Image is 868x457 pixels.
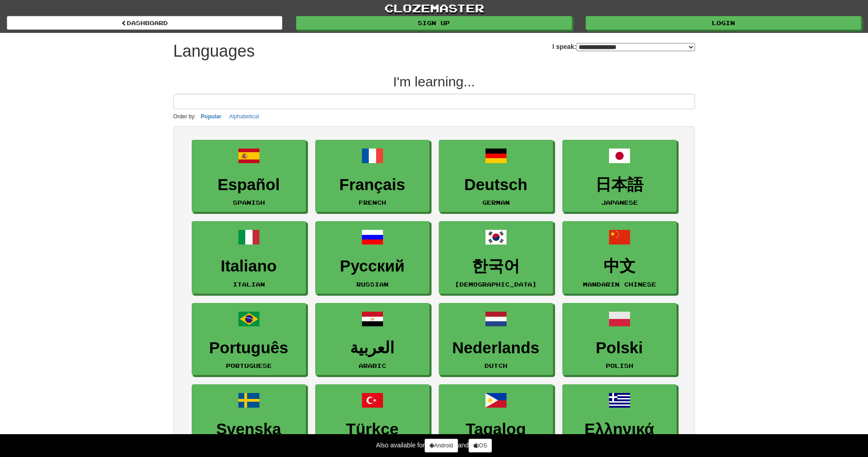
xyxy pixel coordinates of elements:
[562,221,677,294] a: 中文Mandarin Chinese
[192,221,306,294] a: ItalianoItalian
[226,362,272,369] small: Portuguese
[567,257,672,275] h3: 中文
[552,42,695,51] label: I speak:
[197,420,301,438] h3: Svenska
[567,420,672,438] h3: Ελληνικά
[439,384,553,457] a: TagalogTagalog
[586,16,861,30] a: Login
[469,439,492,452] a: iOS
[173,113,196,120] small: Order by:
[233,199,265,206] small: Spanish
[226,112,262,122] button: Alphabetical
[562,384,677,457] a: ΕλληνικάGreek
[567,176,672,194] h3: 日本語
[320,257,425,275] h3: Русский
[173,74,695,89] h2: I'm learning...
[233,281,265,287] small: Italian
[444,176,548,194] h3: Deutsch
[197,257,301,275] h3: Italiano
[444,420,548,438] h3: Tagalog
[192,303,306,376] a: PortuguêsPortuguese
[197,339,301,357] h3: Português
[577,43,695,51] select: I speak:
[192,384,306,457] a: SvenskaSwedish
[444,257,548,275] h3: 한국어
[425,439,458,452] a: Android
[359,199,386,206] small: French
[601,199,638,206] small: Japanese
[485,362,507,369] small: Dutch
[315,221,430,294] a: РусскийRussian
[455,281,537,287] small: [DEMOGRAPHIC_DATA]
[359,362,386,369] small: Arabic
[439,303,553,376] a: NederlandsDutch
[583,281,656,287] small: Mandarin Chinese
[192,140,306,213] a: EspañolSpanish
[296,16,571,30] a: Sign up
[356,281,388,287] small: Russian
[320,420,425,438] h3: Türkçe
[315,140,430,213] a: FrançaisFrench
[482,199,510,206] small: German
[444,339,548,357] h3: Nederlands
[7,16,282,30] a: dashboard
[320,339,425,357] h3: العربية
[439,221,553,294] a: 한국어[DEMOGRAPHIC_DATA]
[567,339,672,357] h3: Polski
[562,303,677,376] a: PolskiPolish
[197,176,301,194] h3: Español
[606,362,633,369] small: Polish
[320,176,425,194] h3: Français
[315,384,430,457] a: TürkçeTurkish
[198,112,224,122] button: Popular
[439,140,553,213] a: DeutschGerman
[173,42,255,60] h1: Languages
[315,303,430,376] a: العربيةArabic
[562,140,677,213] a: 日本語Japanese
